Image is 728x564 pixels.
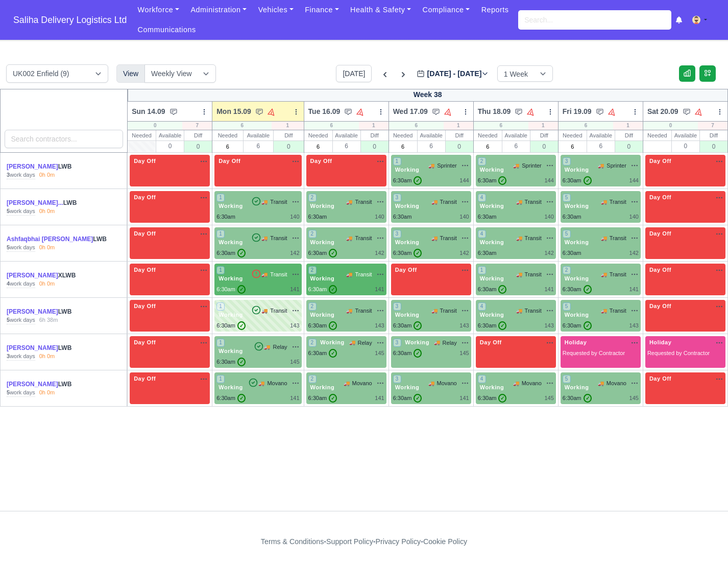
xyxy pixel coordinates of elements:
[290,249,299,257] div: 142
[423,537,467,546] a: Cookie Policy
[389,130,417,140] div: Needed
[530,130,558,140] div: Diff
[393,194,401,202] span: 3
[216,311,245,318] span: Working
[132,157,158,165] span: Day Off
[443,339,457,347] span: Relay
[237,358,246,366] span: ✓
[375,285,384,294] div: 141
[308,202,337,209] span: Working
[7,171,35,179] div: work days
[261,271,268,278] span: 🚚
[643,130,671,140] div: Needed
[216,321,246,330] div: 6:30am
[290,358,299,366] div: 145
[7,244,10,250] strong: 5
[375,349,384,358] div: 145
[156,140,184,151] div: 0
[393,321,422,330] div: 6:30am
[647,266,673,273] span: Day Off
[437,379,457,388] span: Movano
[308,157,334,165] span: Day Off
[128,122,182,130] div: 0
[261,234,268,242] span: 🚚
[216,194,225,202] span: 1
[274,140,303,152] div: 0
[563,176,592,185] div: 6:30am
[308,275,337,282] span: Working
[418,140,445,151] div: 6
[274,130,303,140] div: Diff
[647,157,673,165] span: Day Off
[563,166,591,173] span: Working
[261,307,268,315] span: 🚚
[440,307,457,315] span: Transit
[212,130,242,140] div: Needed
[182,122,212,130] div: 7
[563,302,571,311] span: 5
[5,130,124,148] input: Search contractors...
[525,234,542,243] span: Transit
[329,285,337,294] span: ✓
[613,122,643,130] div: 1
[318,339,347,346] span: Working
[308,311,337,318] span: Working
[132,266,158,273] span: Day Off
[7,308,58,315] a: [PERSON_NAME]
[478,375,486,383] span: 4
[216,375,225,383] span: 1
[518,10,671,30] input: Search...
[304,130,332,140] div: Needed
[393,302,401,311] span: 3
[563,339,589,346] span: Holiday
[563,194,571,202] span: 5
[308,194,317,202] span: 2
[216,106,251,116] span: Mon 15.09
[308,339,317,347] span: 2
[355,307,372,315] span: Transit
[273,343,287,351] span: Relay
[459,321,469,330] div: 143
[128,89,728,102] div: Week 38
[329,321,337,330] span: ✓
[393,339,401,347] span: 3
[437,161,457,170] span: Sprinter
[544,321,553,330] div: 143
[544,285,553,294] div: 141
[375,321,384,330] div: 143
[261,537,324,546] a: Terms & Conditions
[128,130,156,140] div: Needed
[393,239,422,246] span: Working
[563,275,591,282] span: Working
[270,270,287,279] span: Transit
[212,122,272,130] div: 6
[132,230,158,237] span: Day Off
[522,161,542,170] span: Sprinter
[7,344,113,353] div: LWB
[431,198,438,206] span: 🚚
[39,207,55,216] div: 0h 0m
[393,249,422,257] div: 6:30am
[216,202,245,209] span: Working
[216,285,246,294] div: 6:30am
[264,343,270,351] span: 🚚
[647,302,673,310] span: Day Off
[333,130,360,140] div: Available
[601,307,607,315] span: 🚚
[326,537,373,546] a: Support Policy
[7,235,113,244] div: LWB
[601,234,607,242] span: 🚚
[393,176,422,185] div: 6:30am
[290,321,299,330] div: 143
[393,375,401,383] span: 3
[478,213,497,221] div: 6:30am
[184,130,212,140] div: Diff
[393,311,422,318] span: Working
[393,202,422,209] span: Working
[393,230,401,238] span: 3
[216,339,225,347] span: 1
[346,307,352,315] span: 🚚
[270,198,287,206] span: Transit
[434,339,440,346] span: 🚚
[478,249,497,257] div: 6:30am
